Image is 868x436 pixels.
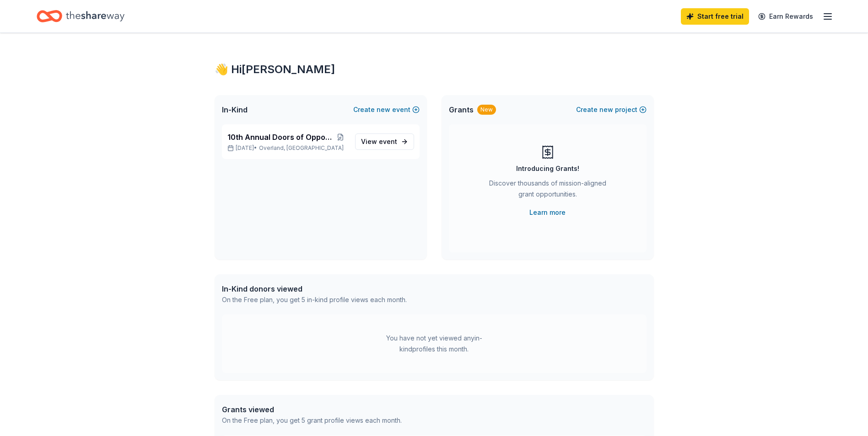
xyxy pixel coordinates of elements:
[227,144,348,152] p: [DATE] •
[222,404,402,415] div: Grants viewed
[753,8,819,25] a: Earn Rewards
[681,8,749,25] a: Start free trial
[222,104,248,115] span: In-Kind
[379,138,397,145] span: event
[215,62,654,77] div: 👋 Hi [PERSON_NAME]
[599,104,613,115] span: new
[227,132,334,143] span: 10th Annual Doors of Opportunity Gala
[222,294,407,305] div: On the Free plan, you get 5 in-kind profile views each month.
[222,283,407,294] div: In-Kind donors viewed
[377,333,491,355] div: You have not yet viewed any in-kind profiles this month.
[529,207,566,218] a: Learn more
[37,5,124,27] a: Home
[259,144,344,152] span: Overland, [GEOGRAPHIC_DATA]
[516,163,579,174] div: Introducing Grants!
[222,415,402,426] div: On the Free plan, you get 5 grant profile views each month.
[576,104,647,115] button: Createnewproject
[477,105,496,115] div: New
[377,104,390,115] span: new
[485,178,610,203] div: Discover thousands of mission-aligned grant opportunities.
[353,104,420,115] button: Createnewevent
[449,104,474,115] span: Grants
[361,136,397,147] span: View
[355,133,414,150] a: View event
